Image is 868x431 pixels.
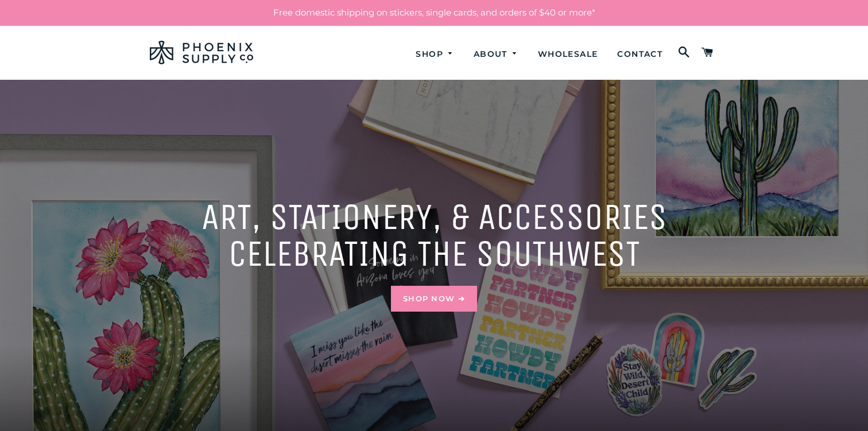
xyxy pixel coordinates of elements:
a: Shop Now ➔ [391,286,477,311]
a: About [465,39,527,69]
a: Contact [609,39,671,69]
h2: Art, Stationery, & accessories celebrating the southwest [150,199,718,272]
img: Phoenix Supply Co. [150,41,253,64]
a: Wholesale [529,39,607,69]
a: Shop [407,39,463,69]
